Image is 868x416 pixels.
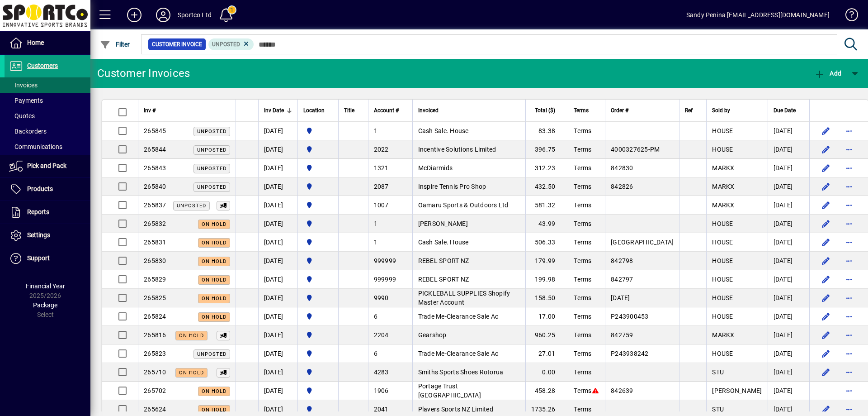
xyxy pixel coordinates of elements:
[842,309,857,324] button: More options
[819,161,833,175] button: Edit
[768,140,809,159] td: [DATE]
[712,387,762,394] span: [PERSON_NAME]
[120,7,149,23] button: Add
[144,406,166,413] span: 265624
[574,105,589,115] span: Terms
[611,331,633,339] span: 842759
[574,294,591,301] span: Terms
[418,164,453,172] span: McDiarmids
[611,105,628,115] span: Order #
[303,200,333,210] span: Sportco Ltd Warehouse
[525,159,568,177] td: 312.23
[418,146,496,153] span: Incentive Solutions Limited
[525,196,568,215] td: 581.32
[611,350,649,357] span: P243938242
[258,140,297,159] td: [DATE]
[712,220,733,227] span: HOUSE
[418,239,469,246] span: Cash Sale. House
[100,41,130,48] span: Filter
[374,313,377,320] span: 6
[144,183,166,190] span: 265840
[5,247,90,270] a: Support
[611,164,633,172] span: 842830
[202,240,226,246] span: On hold
[374,105,407,115] div: Account #
[374,276,396,283] span: 999999
[303,293,333,303] span: Sportco Ltd Warehouse
[374,406,389,413] span: 2041
[712,105,730,115] span: Sold by
[303,274,333,284] span: Sportco Ltd Warehouse
[27,62,58,69] span: Customers
[712,368,724,376] span: STU
[374,105,399,115] span: Account #
[303,163,333,173] span: Sportco Ltd Warehouse
[418,183,486,190] span: Inspire Tennis Pro Shop
[768,233,809,252] td: [DATE]
[303,144,333,154] span: Sportco Ltd Warehouse
[27,185,53,192] span: Products
[177,203,206,209] span: Unposted
[258,215,297,233] td: [DATE]
[9,81,38,89] span: Invoices
[5,124,90,139] a: Backorders
[374,146,389,153] span: 2022
[819,346,833,361] button: Edit
[144,294,166,301] span: 265825
[258,122,297,140] td: [DATE]
[611,146,660,153] span: 4000327625-PM
[303,219,333,229] span: Sportco Ltd Warehouse
[418,313,499,320] span: Trade Me-Clearance Sale Ac
[812,65,844,81] button: Add
[574,406,591,413] span: Terms
[814,70,841,77] span: Add
[712,257,733,264] span: HOUSE
[686,8,830,22] div: Sandy Penina [EMAIL_ADDRESS][DOMAIN_NAME]
[525,344,568,363] td: 27.01
[9,128,47,135] span: Backorders
[144,127,166,134] span: 265845
[5,93,90,108] a: Payments
[303,256,333,266] span: Sportco Ltd Warehouse
[525,233,568,252] td: 506.33
[574,257,591,264] span: Terms
[574,201,591,209] span: Terms
[768,177,809,196] td: [DATE]
[27,231,50,239] span: Settings
[531,105,564,115] div: Total ($)
[842,161,857,175] button: More options
[842,346,857,361] button: More options
[303,237,333,247] span: Sportco Ltd Warehouse
[768,289,809,307] td: [DATE]
[525,270,568,289] td: 199.98
[418,105,520,115] div: Invoiced
[712,406,724,413] span: STU
[819,253,833,268] button: Edit
[303,404,333,414] span: Sportco Ltd Warehouse
[819,291,833,305] button: Edit
[179,370,204,376] span: On hold
[768,344,809,363] td: [DATE]
[774,105,796,115] span: Due Date
[768,122,809,140] td: [DATE]
[258,326,297,344] td: [DATE]
[144,146,166,153] span: 265844
[9,143,62,150] span: Communications
[202,221,226,227] span: On hold
[842,235,857,249] button: More options
[525,363,568,382] td: 0.00
[611,313,649,320] span: P243900453
[712,331,734,339] span: MARKX
[5,201,90,224] a: Reports
[712,313,733,320] span: HOUSE
[144,387,166,394] span: 265702
[712,146,733,153] span: HOUSE
[258,307,297,326] td: [DATE]
[374,368,389,376] span: 4283
[197,351,226,357] span: Unposted
[525,215,568,233] td: 43.99
[197,184,226,190] span: Unposted
[418,257,469,264] span: REBEL SPORT NZ
[525,307,568,326] td: 17.00
[374,239,377,246] span: 1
